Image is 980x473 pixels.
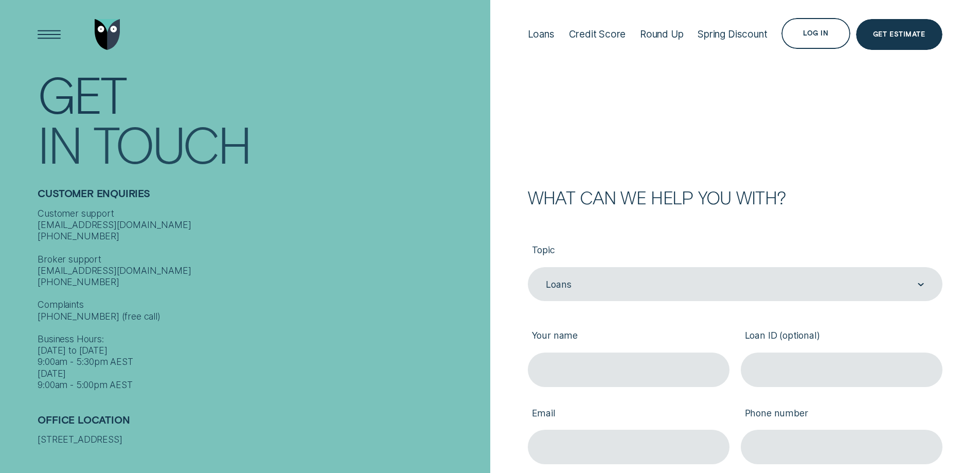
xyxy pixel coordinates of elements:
[34,19,65,50] button: Open Menu
[528,398,729,430] label: Email
[93,119,251,167] div: Touch
[38,69,126,117] div: Get
[38,68,484,164] h1: Get In Touch
[741,398,942,430] label: Phone number
[38,119,81,167] div: In
[38,434,484,445] div: [STREET_ADDRESS]
[546,279,572,290] div: Loans
[528,189,942,206] h2: What can we help you with?
[528,235,942,267] label: Topic
[38,414,484,434] h2: Office Location
[640,28,684,40] div: Round Up
[528,28,555,40] div: Loans
[741,321,942,353] label: Loan ID (optional)
[95,19,120,50] img: Wisr
[38,208,484,391] div: Customer support [EMAIL_ADDRESS][DOMAIN_NAME] [PHONE_NUMBER] Broker support [EMAIL_ADDRESS][DOMAI...
[528,321,729,353] label: Your name
[38,187,484,208] h2: Customer Enquiries
[856,19,942,50] a: Get Estimate
[781,18,850,49] button: Log in
[698,28,767,40] div: Spring Discount
[569,28,626,40] div: Credit Score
